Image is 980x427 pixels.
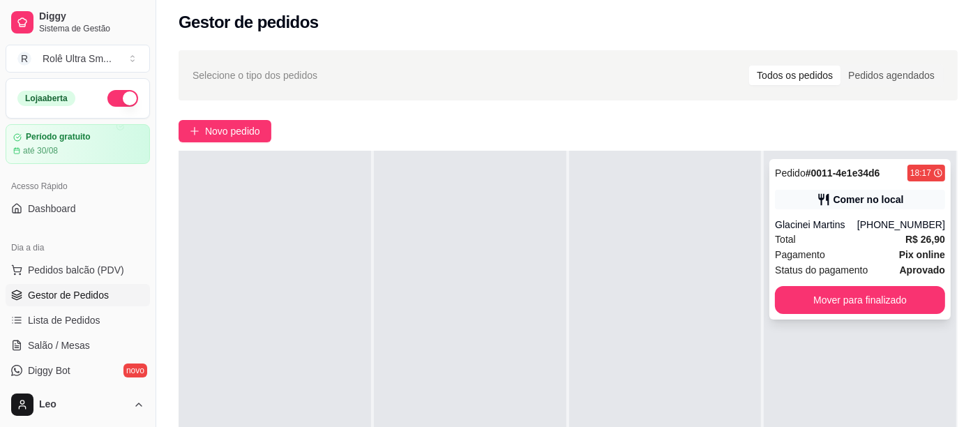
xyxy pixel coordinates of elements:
a: Período gratuitoaté 30/08 [6,124,150,164]
strong: aprovado [900,264,945,276]
div: Todos os pedidos [749,66,840,85]
strong: # 0011-4e1e34d6 [806,167,880,179]
span: Lista de Pedidos [28,313,100,327]
div: Glacinei Martins [775,218,857,232]
span: Gestor de Pedidos [28,288,109,302]
span: plus [190,126,199,136]
span: Pagamento [775,247,825,262]
article: até 30/08 [23,145,58,156]
span: Pedidos balcão (PDV) [28,263,124,277]
button: Alterar Status [107,90,138,107]
h2: Gestor de pedidos [179,11,319,33]
button: Mover para finalizado [775,286,945,314]
a: Diggy Botnovo [6,359,150,382]
span: Salão / Mesas [28,338,90,352]
div: [PHONE_NUMBER] [857,218,945,232]
span: Novo pedido [205,123,260,139]
span: Dashboard [28,202,76,216]
a: Lista de Pedidos [6,309,150,331]
button: Select a team [6,45,150,73]
strong: Pix online [899,249,945,260]
article: Período gratuito [26,132,91,142]
span: Pedido [775,167,806,179]
div: Comer no local [834,193,904,207]
a: Salão / Mesas [6,334,150,357]
div: Dia a dia [6,237,150,259]
a: DiggySistema de Gestão [6,6,150,39]
a: Dashboard [6,197,150,220]
span: Diggy Bot [28,364,70,377]
span: Diggy [39,10,144,23]
span: Status do pagamento [775,262,868,278]
strong: R$ 26,90 [905,234,945,245]
button: Novo pedido [179,120,271,142]
div: Acesso Rápido [6,175,150,197]
div: Pedidos agendados [840,66,942,85]
div: Loja aberta [17,91,75,106]
span: R [17,52,31,66]
span: Total [775,232,796,247]
span: Leo [39,398,128,411]
div: 18:17 [910,167,931,179]
span: Sistema de Gestão [39,23,144,34]
button: Leo [6,388,150,421]
div: Rolê Ultra Sm ... [43,52,112,66]
span: Selecione o tipo dos pedidos [193,68,317,83]
button: Pedidos balcão (PDV) [6,259,150,281]
a: Gestor de Pedidos [6,284,150,306]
